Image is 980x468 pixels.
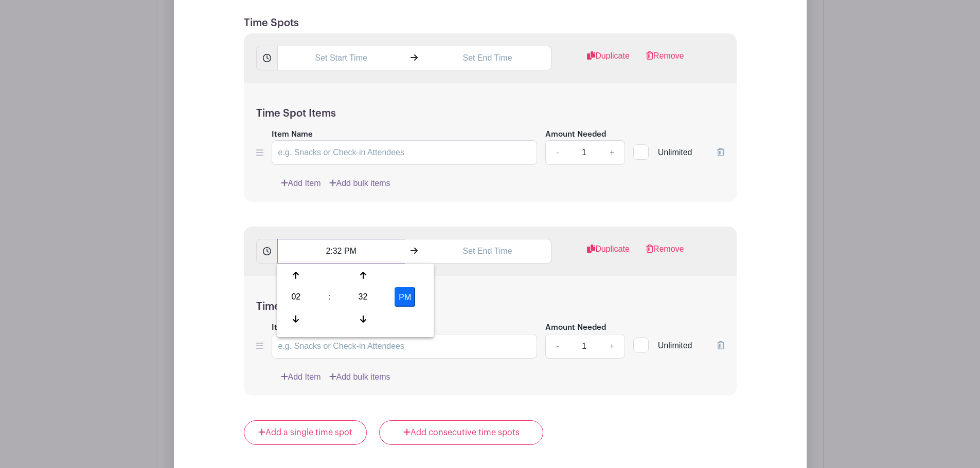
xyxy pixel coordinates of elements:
a: + [599,334,625,359]
a: Add Item [281,177,321,190]
label: Item Name [272,129,313,141]
label: Amount Needed [545,322,606,334]
div: Pick Hour [279,287,313,307]
span: Unlimited [658,148,692,157]
a: + [599,140,625,165]
a: Add bulk items [329,177,390,190]
div: Increment Minute [346,266,380,285]
input: Set End Time [424,46,551,70]
h5: Time Spot Items [256,107,724,120]
div: Increment Hour [279,266,313,285]
div: : [316,287,344,307]
h5: Time Spot Items [256,301,724,313]
h5: Time Spots [244,17,737,29]
a: Duplicate [587,50,630,70]
a: Remove [646,243,684,264]
a: Remove [646,50,684,70]
label: Amount Needed [545,129,606,141]
label: Item Name [272,322,313,334]
a: Add bulk items [329,371,390,383]
input: Set Start Time [277,239,405,264]
a: Add a single time spot [244,420,367,445]
div: Pick Minute [346,287,380,307]
div: Decrement Hour [279,309,313,329]
a: Add Item [281,371,321,383]
button: PM [395,287,415,307]
span: Unlimited [658,341,692,350]
a: Add consecutive time spots [379,420,543,445]
a: Duplicate [587,243,630,264]
input: e.g. Snacks or Check-in Attendees [272,334,538,359]
input: Set Start Time [277,46,405,70]
div: Decrement Minute [346,309,380,329]
input: Set End Time [424,239,551,264]
a: - [545,334,569,359]
a: - [545,140,569,165]
input: e.g. Snacks or Check-in Attendees [272,140,538,165]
